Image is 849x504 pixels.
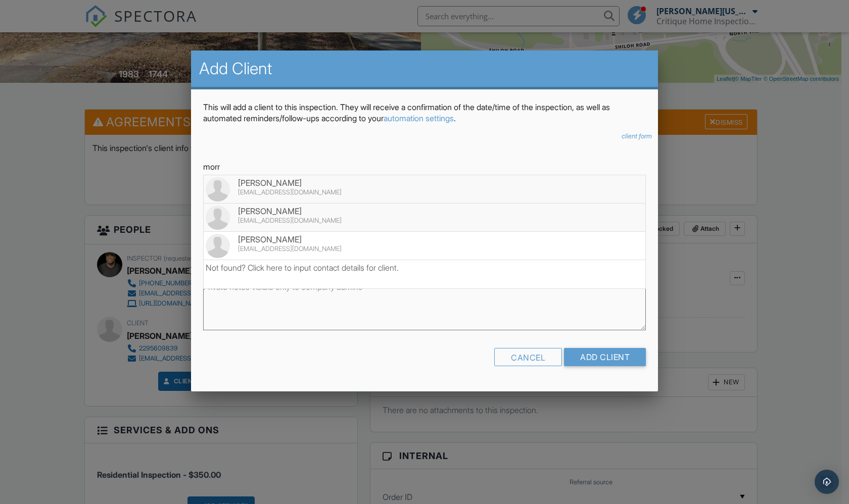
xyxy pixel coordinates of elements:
[206,217,643,225] div: [EMAIL_ADDRESS][DOMAIN_NAME]
[564,348,646,366] input: Add Client
[206,234,230,258] img: default-user-f0147aede5fd5fa78ca7ade42f37bd4542148d508eef1c3d3ea960f66861d68b.jpg
[206,234,643,245] div: [PERSON_NAME]
[203,102,646,124] p: This will add a client to this inspection. They will receive a confirmation of the date/time of t...
[199,59,650,79] h2: Add Client
[494,348,562,366] div: Cancel
[206,188,643,196] div: [EMAIL_ADDRESS][DOMAIN_NAME]
[206,206,643,217] div: [PERSON_NAME]
[203,159,646,175] input: Search for a Client
[206,206,230,230] img: default-user-f0147aede5fd5fa78ca7ade42f37bd4542148d508eef1c3d3ea960f66861d68b.jpg
[622,132,652,140] i: client form
[206,262,643,273] div: Not found? Click here to input contact details for client.
[384,113,454,123] a: automation settings
[622,132,652,140] a: client form
[206,177,230,201] img: default-user-f0147aede5fd5fa78ca7ade42f37bd4542148d508eef1c3d3ea960f66861d68b.jpg
[206,245,643,253] div: [EMAIL_ADDRESS][DOMAIN_NAME]
[815,470,839,494] div: Open Intercom Messenger
[206,177,643,188] div: [PERSON_NAME]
